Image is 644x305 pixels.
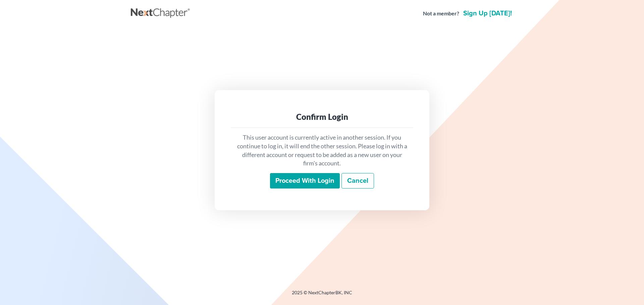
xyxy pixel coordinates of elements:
[236,133,408,168] p: This user account is currently active in another session. If you continue to log in, it will end ...
[270,173,340,188] input: Proceed with login
[462,10,513,17] a: Sign up [DATE]!
[341,173,374,188] a: Cancel
[236,111,408,122] div: Confirm Login
[131,289,513,301] div: 2025 © NextChapterBK, INC
[423,10,459,17] strong: Not a member?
